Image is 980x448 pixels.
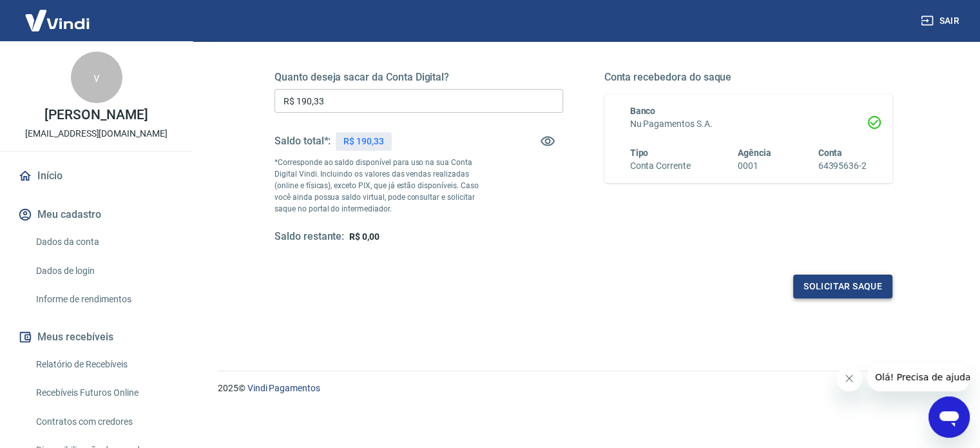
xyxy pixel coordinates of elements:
span: Tipo [630,148,649,158]
a: Recebíveis Futuros Online [31,380,177,406]
img: Vindi [15,1,99,40]
p: 2025 © [218,382,949,395]
h5: Saldo total*: [274,135,331,148]
p: [PERSON_NAME] [44,108,148,122]
a: Relatório de Recebíveis [31,351,177,378]
h5: Quanto deseja sacar da Conta Digital? [274,71,563,84]
button: Meus recebíveis [15,323,177,351]
h5: Saldo restante: [274,230,344,244]
a: Vindi Pagamentos [247,383,320,393]
span: Agência [738,148,771,158]
button: Meu cadastro [15,200,177,229]
a: Dados da conta [31,229,177,255]
iframe: Botão para abrir a janela de mensagens [928,396,970,438]
h6: Nu Pagamentos S.A. [630,117,867,131]
h6: 0001 [738,159,771,173]
iframe: Fechar mensagem [836,365,862,391]
span: Conta [818,148,842,158]
p: R$ 190,33 [343,135,384,148]
div: v [71,52,122,103]
button: Sair [918,9,965,33]
p: *Corresponde ao saldo disponível para uso na sua Conta Digital Vindi. Incluindo os valores das ve... [274,157,491,215]
p: [EMAIL_ADDRESS][DOMAIN_NAME] [25,127,168,141]
iframe: Mensagem da empresa [867,363,970,391]
a: Início [15,162,177,190]
h5: Conta recebedora do saque [604,71,893,84]
a: Dados de login [31,258,177,284]
h6: Conta Corrente [630,159,691,173]
a: Informe de rendimentos [31,286,177,313]
a: Contratos com credores [31,409,177,435]
span: Olá! Precisa de ajuda? [8,9,108,19]
h6: 64395636-2 [818,159,867,173]
span: Banco [630,106,656,116]
span: R$ 0,00 [349,231,380,242]
button: Solicitar saque [793,275,892,298]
